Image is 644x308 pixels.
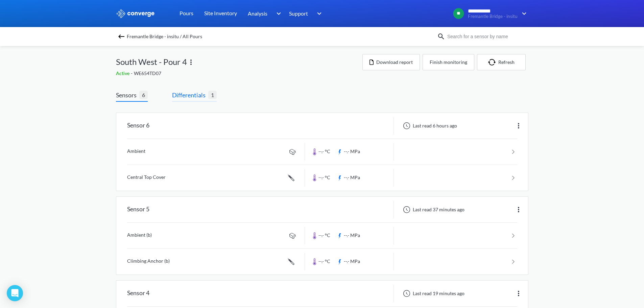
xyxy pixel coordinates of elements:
div: Sensor 4 [127,285,149,302]
span: Sensors [116,90,139,100]
span: Fremantle Bridge - insitu / All Pours [127,32,202,41]
div: Sensor 5 [127,201,149,218]
div: Last read 19 minutes ago [399,289,467,298]
img: icon-refresh.svg [488,59,498,66]
span: - [131,70,134,76]
div: Open Intercom Messenger [7,285,23,301]
input: Search for a sensor by name [445,33,527,40]
img: more.svg [187,58,195,66]
div: Last read 37 minutes ago [399,206,467,214]
img: more.svg [515,122,523,130]
button: Refresh [477,54,526,70]
img: more.svg [515,206,523,214]
img: downArrow.svg [272,9,283,18]
span: Active [116,70,131,76]
img: icon-search.svg [437,32,445,41]
div: Last read 6 hours ago [399,122,459,130]
span: 6 [139,91,148,99]
img: backspace.svg [117,32,125,41]
span: Support [289,9,308,18]
div: WE654TD07 [116,70,362,77]
button: Download report [362,54,420,70]
div: Sensor 6 [127,117,149,135]
span: Differentials [172,90,208,100]
span: 1 [208,91,217,99]
span: Fremantle Bridge - insitu [468,14,518,19]
img: icon-file.svg [369,60,374,65]
img: downArrow.svg [518,9,528,18]
img: more.svg [515,289,523,298]
img: downArrow.svg [313,9,324,18]
span: Analysis [248,9,267,18]
img: logo_ewhite.svg [116,9,155,18]
button: Finish monitoring [423,54,474,70]
span: South West - Pour 4 [116,55,187,68]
